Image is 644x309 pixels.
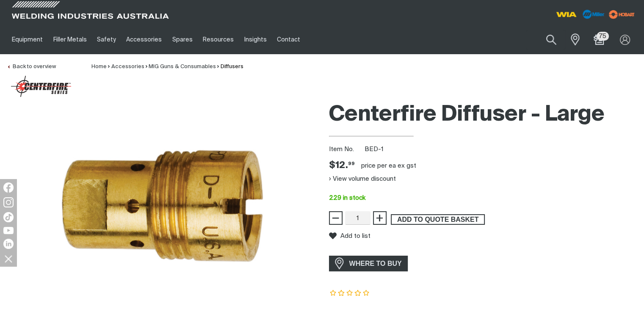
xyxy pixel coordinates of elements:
img: Facebook [3,182,14,193]
a: Back to overview of Diffusers [7,64,56,69]
input: Product name or item number... [526,30,565,50]
a: Safety [92,25,121,54]
div: ex gst [398,162,416,170]
button: Search products [537,30,566,50]
a: Filler Metals [48,25,91,54]
img: Instagram [3,197,14,207]
a: Contact [272,25,305,54]
a: Spares [167,25,198,54]
a: Home [91,64,107,69]
span: WHERE TO BUY [344,257,407,270]
span: Add to list [340,232,370,240]
a: MIG Guns & Consumables [149,64,216,69]
button: View volume discount [329,172,396,185]
span: Item No. [329,145,363,154]
img: Centerfire Diffuser - Large [55,97,267,309]
a: Accessories [111,64,144,69]
div: Price [329,160,355,172]
nav: Breadcrumb [91,63,243,71]
img: TikTok [3,212,14,222]
sup: 99 [348,161,355,166]
span: $12. [329,160,355,172]
button: Add to list [329,232,370,240]
span: + [376,211,384,225]
nav: Main [7,25,480,54]
a: Insights [239,25,271,54]
span: 229 in stock [329,195,365,201]
img: YouTube [3,227,14,234]
span: ADD TO QUOTE BASKET [392,214,484,225]
span: Rating: {0} [329,290,370,296]
a: Accessories [121,25,167,54]
span: − [332,211,340,225]
div: price per EA [361,162,396,170]
button: Add Centerfire Diffuser - Large to the shopping cart [391,214,485,225]
h1: Centerfire Diffuser - Large [329,101,638,129]
span: BED-1 [365,146,384,152]
img: miller [606,8,637,21]
img: LinkedIn [3,239,14,249]
a: Diffusers [220,64,243,69]
a: Equipment [7,25,48,54]
a: Resources [198,25,239,54]
a: WHERE TO BUY [329,256,408,271]
img: hide socials [1,251,16,266]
